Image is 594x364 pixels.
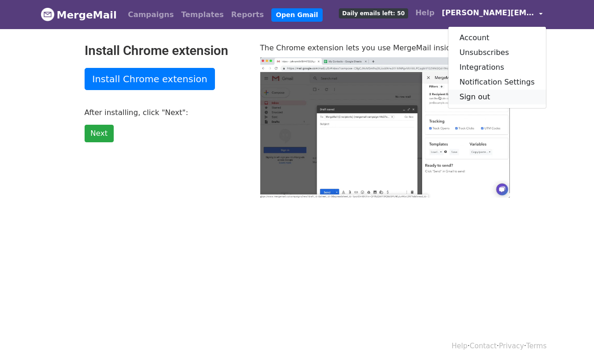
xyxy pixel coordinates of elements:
a: Templates [178,6,227,24]
a: Daily emails left: 50 [335,4,411,22]
a: Contact [470,342,496,350]
iframe: Chat Widget [548,320,594,364]
a: Open Gmail [271,8,323,22]
a: Sign out [448,90,546,104]
a: MergeMail [41,5,117,24]
a: Unsubscribes [448,45,546,60]
a: Terms [526,342,546,350]
a: Account [448,30,546,45]
p: The Chrome extension lets you use MergeMail inside of Gmail: [260,43,510,53]
span: [PERSON_NAME][EMAIL_ADDRESS][DOMAIN_NAME] [442,7,534,18]
a: Reports [227,6,268,24]
a: Notification Settings [448,75,546,90]
a: Install Chrome extension [85,68,215,90]
a: Campaigns [124,6,178,24]
a: Help [412,4,438,22]
span: Daily emails left: 50 [339,8,408,18]
a: [PERSON_NAME][EMAIL_ADDRESS][DOMAIN_NAME] [438,4,546,25]
a: Next [85,125,114,142]
a: Help [452,342,467,350]
a: Privacy [499,342,524,350]
div: [PERSON_NAME][EMAIL_ADDRESS][DOMAIN_NAME] [448,26,546,109]
a: Integrations [448,60,546,75]
h2: Install Chrome extension [85,43,246,59]
p: After installing, click "Next": [85,108,246,117]
img: MergeMail logo [41,7,55,21]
